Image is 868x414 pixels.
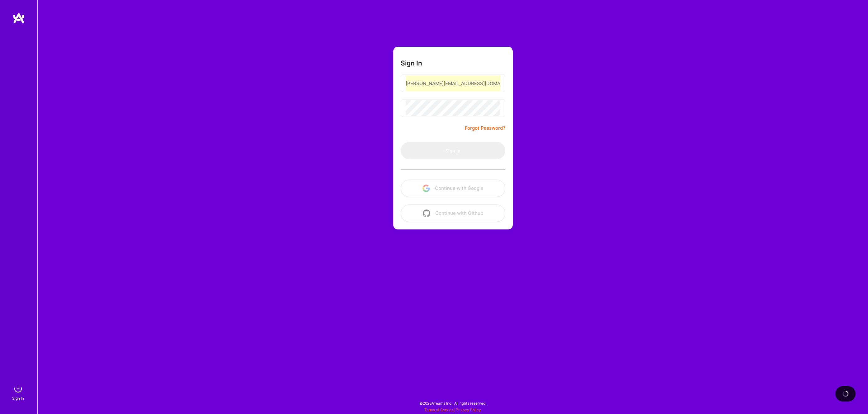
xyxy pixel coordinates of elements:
[424,407,454,412] a: Terms of Service
[424,407,481,412] span: |
[12,383,24,395] img: sign in
[422,185,430,192] img: icon
[465,124,505,132] a: Forgot Password?
[401,59,422,67] h3: Sign In
[13,383,24,402] a: sign inSign In
[842,391,849,397] img: loading
[401,142,505,159] button: Sign In
[456,407,481,412] a: Privacy Policy
[37,395,868,411] div: © 2025 ATeams Inc., All rights reserved.
[406,75,500,91] input: Email...
[12,12,25,24] img: logo
[423,209,430,217] img: icon
[401,205,505,222] button: Continue with Github
[401,180,505,197] button: Continue with Google
[12,395,24,402] div: Sign In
